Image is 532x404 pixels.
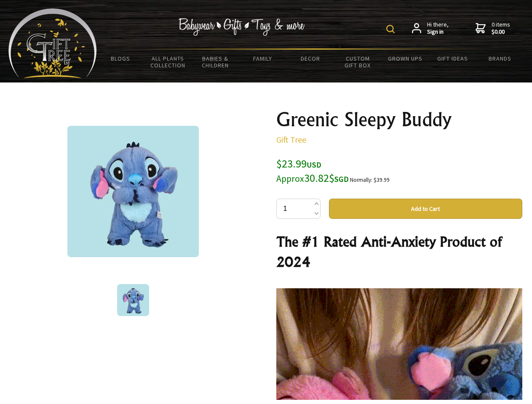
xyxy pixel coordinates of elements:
[427,21,449,36] span: Hi there,
[117,284,149,316] img: Greenic Sleepy Buddy
[427,28,449,36] strong: Sign in
[492,28,510,36] strong: $0.00
[67,126,199,257] img: Greenic Sleepy Buddy
[276,109,522,130] h1: Greenic Sleepy Buddy
[334,174,349,184] span: SGD
[334,50,382,74] a: Custom Gift Box
[286,50,334,67] a: Decor
[386,25,395,33] img: product search
[179,18,305,36] img: Babywear - Gifts - Toys & more
[239,50,287,67] a: Family
[192,50,239,74] a: Babies & Children
[492,21,510,36] span: 0 items
[276,233,502,270] strong: The #1 Rated Anti-Anxiety Product of 2024
[144,50,192,74] a: All Plants Collection
[8,8,97,78] img: Babyware - Gifts - Toys and more...
[429,50,476,67] a: Gift Ideas
[276,173,304,184] small: Approx
[329,199,522,219] button: Add to Cart
[476,21,510,36] a: 0 items$0.00
[381,50,429,67] a: Grown Ups
[276,134,306,145] a: Gift Tree
[307,160,321,170] span: USD
[97,50,144,67] a: BLOGS
[350,176,390,183] small: Normally: $39.99
[412,21,449,36] a: Hi there,Sign in
[276,157,349,185] span: $23.99 30.82$
[476,50,524,67] a: Brands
